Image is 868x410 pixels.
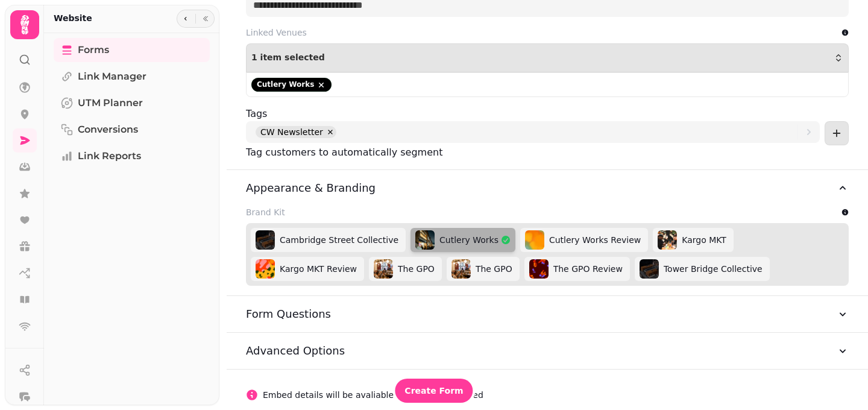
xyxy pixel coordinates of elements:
button: Create Form [395,379,473,403]
label: Linked Venues [246,27,307,39]
p: CW Newsletter [260,126,323,138]
img: Cutlery Works Review [525,230,544,250]
h3: Form Questions [246,306,331,323]
span: Conversions [78,122,138,137]
span: Link Reports [78,149,141,163]
button: Form Questions [246,296,849,332]
span: Cutlery Works Review [549,234,641,246]
span: Cutlery Works [439,234,498,246]
span: 1 item selected [251,53,325,63]
div: Cutlery Works [251,78,332,92]
span: The GPO Review [553,263,623,275]
img: The GPO [374,259,393,279]
a: UTM Planner [54,91,210,115]
h2: Website [54,12,92,24]
img: Cutlery Works [415,230,435,250]
div: Tag customers to automatically segment [246,145,849,160]
span: Cambridge Street Collective [280,234,398,246]
img: Kargo MKT [658,230,677,250]
span: Kargo MKT Review [280,263,357,275]
a: Conversions [54,118,210,142]
button: Appearance & Branding [246,170,849,206]
nav: Tabs [44,33,219,405]
img: Tower Bridge Collective [640,259,659,279]
p: Embed details will be avaliable once form is created [263,389,483,401]
label: Brand Kit [246,206,285,218]
span: Kargo MKT [682,234,726,246]
span: Create Form [404,386,463,395]
button: Advanced Options [246,333,849,369]
span: UTM Planner [78,96,143,110]
a: Forms [54,38,210,62]
span: Forms [78,43,109,57]
span: Link Manager [78,69,146,84]
button: add [825,121,849,145]
label: Tags [246,108,267,119]
img: Cambridge Street Collective [256,230,275,250]
a: Link Reports [54,144,210,168]
button: 1 item selected [246,43,849,72]
span: The GPO [476,263,512,275]
img: The GPO Review [529,259,549,279]
h3: Appearance & Branding [246,180,376,197]
a: Link Manager [54,65,210,89]
span: Tower Bridge Collective [664,263,763,275]
span: The GPO [398,263,435,275]
img: The GPO [451,259,471,279]
h3: Advanced Options [246,342,345,359]
img: Kargo MKT Review [256,259,275,279]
